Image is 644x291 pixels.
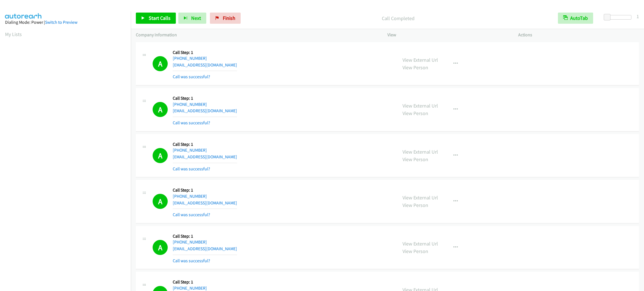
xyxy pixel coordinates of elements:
a: View Person [402,156,428,163]
a: Call was successful? [173,212,210,217]
a: [PHONE_NUMBER] [173,239,207,245]
p: Actions [518,32,639,38]
a: [PHONE_NUMBER] [173,102,207,107]
h1: A [153,56,168,71]
h1: A [153,148,168,163]
a: My Lists [5,31,22,37]
a: [EMAIL_ADDRESS][DOMAIN_NAME] [173,62,237,68]
a: View Person [402,202,428,208]
h1: A [153,102,168,117]
a: [EMAIL_ADDRESS][DOMAIN_NAME] [173,154,237,159]
span: Finish [223,15,235,21]
a: [PHONE_NUMBER] [173,194,207,199]
a: Call was successful? [173,166,210,171]
a: Call was successful? [173,74,210,79]
a: View Person [402,64,428,71]
a: Start Calls [136,13,176,24]
a: Switch to Preview [45,20,77,25]
a: [EMAIL_ADDRESS][DOMAIN_NAME] [173,200,237,206]
span: Start Calls [149,15,171,21]
h5: Call Step: 1 [173,50,237,55]
h5: Call Step: 1 [173,233,237,239]
button: AutoTab [558,13,593,24]
p: Company Information [136,32,377,38]
h5: Call Step: 1 [173,142,237,147]
a: View Person [402,110,428,116]
span: Next [191,15,201,21]
h5: Call Step: 1 [173,187,237,193]
h1: A [153,240,168,255]
div: Dialing Mode: Power | [5,19,126,26]
h5: Call Step: 1 [173,96,237,101]
a: [EMAIL_ADDRESS][DOMAIN_NAME] [173,246,237,251]
iframe: Resource Center [628,123,644,168]
h5: Call Step: 1 [173,279,237,285]
h1: A [153,194,168,209]
p: Call Completed [248,15,548,22]
a: View External Url [402,194,438,201]
a: [PHONE_NUMBER] [173,56,207,61]
a: Call was successful? [173,120,210,125]
a: [PHONE_NUMBER] [173,285,207,291]
a: [PHONE_NUMBER] [173,147,207,153]
p: View [387,32,508,38]
a: View Person [402,248,428,254]
a: Call was successful? [173,258,210,263]
a: [EMAIL_ADDRESS][DOMAIN_NAME] [173,108,237,113]
button: Next [178,13,206,24]
div: 1 [636,13,639,20]
a: View External Url [402,149,438,155]
a: View External Url [402,57,438,63]
a: Finish [210,13,241,24]
a: View External Url [402,240,438,247]
a: View External Url [402,102,438,109]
